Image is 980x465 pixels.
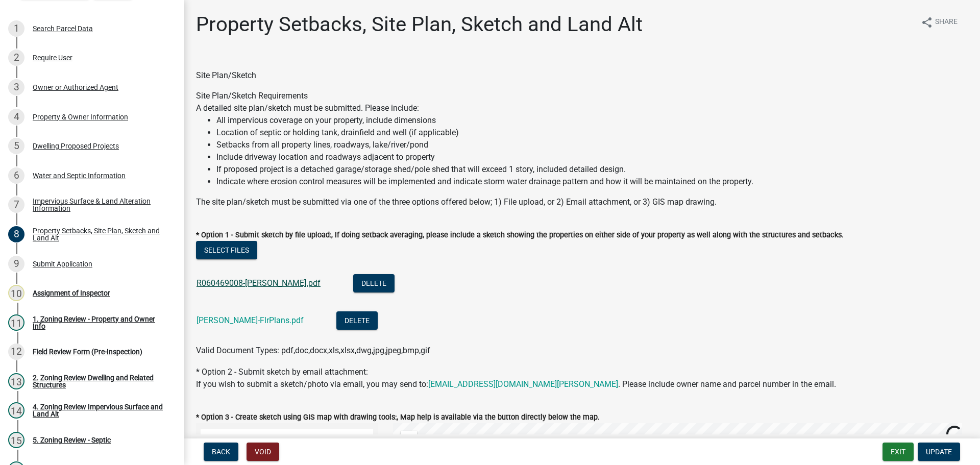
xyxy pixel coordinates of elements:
[216,114,968,127] li: All impervious coverage on your property, include dimensions
[428,379,618,389] a: [EMAIL_ADDRESS][DOMAIN_NAME][PERSON_NAME]
[8,167,24,184] div: 6
[336,311,378,330] button: Delete
[216,127,968,139] li: Location of septic or holding tank, drainfield and well (if applicable)
[216,151,968,163] li: Include driveway location and roadways adjacent to property
[196,366,968,390] div: * Option 2 - Submit sketch by email attachment:
[935,16,958,29] span: Share
[33,113,128,120] div: Property & Owner Information
[913,12,966,32] button: shareShare
[33,227,167,241] div: Property Setbacks, Site Plan, Sketch and Land Alt
[8,226,24,242] div: 8
[336,316,378,326] wm-modal-confirm: Delete Document
[216,163,968,176] li: If proposed project is a detached garage/storage shed/pole shed that will exceed 1 story, include...
[33,260,92,267] div: Submit Application
[8,79,24,95] div: 3
[8,373,24,389] div: 13
[33,315,167,330] div: 1. Zoning Review - Property and Owner Info
[353,279,395,289] wm-modal-confirm: Delete Document
[8,256,24,272] div: 9
[8,20,24,37] div: 1
[201,429,373,452] li: Sketch Layer
[918,443,960,461] button: Update
[197,315,304,325] a: [PERSON_NAME]-FlrPlans.pdf
[33,84,118,91] div: Owner or Authorized Agent
[926,448,952,456] span: Update
[8,432,24,448] div: 15
[921,16,933,29] i: share
[196,69,968,82] div: Site Plan/Sketch
[8,138,24,154] div: 5
[8,285,24,301] div: 10
[33,436,111,444] div: 5. Zoning Review - Septic
[196,379,836,389] span: If you wish to submit a sketch/photo via email, you may send to: . Please include owner name and ...
[196,102,968,188] div: A detailed site plan/sketch must be submitted. Please include:
[33,54,72,61] div: Require User
[8,109,24,125] div: 4
[33,348,142,355] div: Field Review Form (Pre-Inspection)
[216,139,968,151] li: Setbacks from all property lines, roadways, lake/river/pond
[33,289,110,297] div: Assignment of Inspector
[883,443,914,461] button: Exit
[196,346,430,355] span: Valid Document Types: pdf,doc,docx,xls,xlsx,dwg,jpg,jpeg,bmp,gif
[196,232,844,239] label: * Option 1 - Submit sketch by file upload:, If doing setback averaging, please include a sketch s...
[33,25,93,32] div: Search Parcel Data
[401,431,417,447] div: Zoom in
[33,172,126,179] div: Water and Septic Information
[8,344,24,360] div: 12
[33,374,167,388] div: 2. Zoning Review Dwelling and Related Structures
[8,314,24,331] div: 11
[212,448,230,456] span: Back
[196,414,600,421] label: * Option 3 - Create sketch using GIS map with drawing tools:, Map help is available via the butto...
[204,443,238,461] button: Back
[8,50,24,66] div: 2
[33,403,167,418] div: 4. Zoning Review Impervious Surface and Land Alt
[247,443,279,461] button: Void
[33,142,119,150] div: Dwelling Proposed Projects
[196,241,257,259] button: Select files
[8,197,24,213] div: 7
[196,196,968,208] div: The site plan/sketch must be submitted via one of the three options offered below; 1) File upload...
[196,12,643,37] h1: Property Setbacks, Site Plan, Sketch and Land Alt
[8,402,24,419] div: 14
[33,198,167,212] div: Impervious Surface & Land Alteration Information
[196,90,968,208] div: Site Plan/Sketch Requirements
[216,176,968,188] li: Indicate where erosion control measures will be implemented and indicate storm water drainage pat...
[197,278,321,288] a: R060469008-[PERSON_NAME].pdf
[353,274,395,292] button: Delete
